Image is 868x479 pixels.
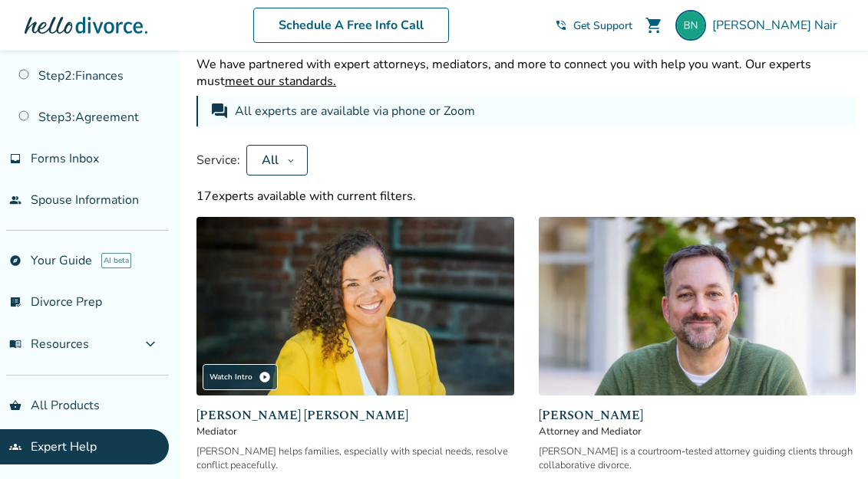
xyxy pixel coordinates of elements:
span: Attorney and Mediator [539,425,856,438]
div: All experts are available via phone or Zoom [235,102,478,120]
a: phone_in_talkGet Support [555,18,632,33]
span: [PERSON_NAME] Nair [712,17,843,34]
div: Watch Intro [203,364,278,390]
button: All [246,145,308,176]
span: Mediator [196,425,514,438]
span: expand_more [141,335,160,353]
span: Forms Inbox [31,150,99,167]
iframe: Chat Widget [791,405,868,479]
img: binduvnair786@gmail.com [675,10,706,41]
div: [PERSON_NAME] is a courtroom-tested attorney guiding clients through collaborative divorce. [539,445,856,472]
span: shopping_cart [645,16,663,34]
span: explore [9,254,21,267]
span: Resources [9,336,89,353]
span: groups [9,441,21,453]
span: list_alt_check [9,296,21,308]
span: inbox [9,153,21,165]
span: meet our standards. [225,73,336,90]
span: forum [210,102,229,120]
a: Schedule A Free Info Call [253,8,449,43]
div: All [259,152,281,169]
span: Get Support [573,18,632,33]
p: We have partnered with expert attorneys, mediators, and more to connect you with help you want. O... [196,56,856,90]
span: [PERSON_NAME] [PERSON_NAME] [196,406,514,425]
span: AI beta [101,253,131,268]
span: phone_in_talk [555,19,567,31]
span: Service: [196,152,240,169]
span: play_circle [259,371,271,383]
img: Neil Forester [539,217,856,395]
div: [PERSON_NAME] helps families, especially with special needs, resolve conflict peacefully. [196,445,514,472]
span: menu_book [9,338,21,350]
img: Claudia Brown Coulter [196,217,514,395]
span: shopping_basket [9,399,21,412]
span: people [9,194,21,206]
span: [PERSON_NAME] [539,406,856,425]
div: 17 experts available with current filters. [196,188,856,205]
